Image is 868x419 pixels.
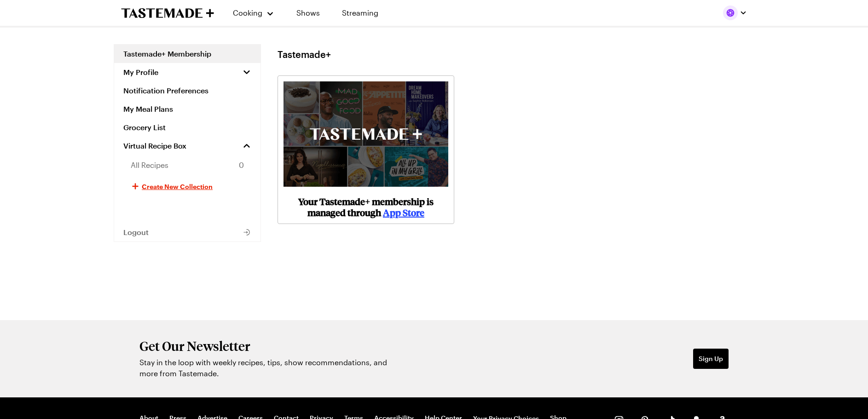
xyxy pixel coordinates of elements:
button: My Profile [114,63,260,81]
span: Sign Up [699,354,723,363]
span: Cooking [233,8,262,17]
span: Logout [123,228,149,237]
a: App Store [383,206,424,218]
a: To Tastemade Home Page [121,8,214,18]
a: Tastemade+ Membership [114,45,260,63]
h1: Tastemade+ [278,49,331,60]
a: Virtual Recipe Box [114,137,260,155]
a: Notification Preferences [114,81,260,100]
p: Stay in the loop with weekly recipes, tips, show recommendations, and more from Tastemade. [139,357,393,379]
img: Profile picture [723,6,738,20]
a: My Meal Plans [114,100,260,118]
a: Grocery List [114,118,260,137]
span: My Profile [123,68,158,77]
span: Create New Collection [142,182,213,191]
a: All Recipes0 [114,155,260,175]
h2: Get Our Newsletter [139,339,393,353]
p: Your Tastemade+ membership is managed through [284,196,448,218]
button: Profile picture [723,6,747,20]
span: 0 [239,160,244,171]
span: All Recipes [131,160,168,171]
button: Create New Collection [114,175,260,197]
button: Cooking [232,2,274,24]
span: Virtual Recipe Box [123,141,186,150]
button: Logout [114,223,260,241]
button: Sign Up [693,349,729,369]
